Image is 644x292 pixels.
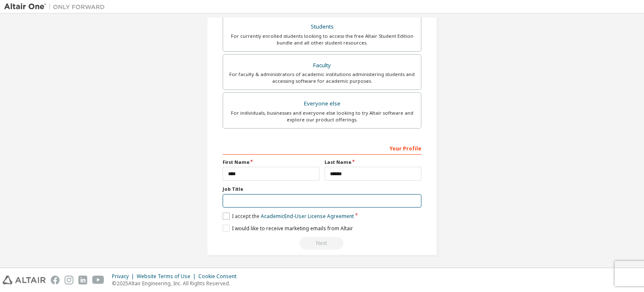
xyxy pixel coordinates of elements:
label: Job Title [223,186,421,192]
label: I would like to receive marketing emails from Altair [223,225,353,232]
img: linkedin.svg [78,276,87,284]
img: youtube.svg [92,276,104,284]
div: Website Terms of Use [137,273,198,280]
img: instagram.svg [65,276,73,284]
div: Your Profile [223,141,421,155]
div: For currently enrolled students looking to access the free Altair Student Edition bundle and all ... [228,33,416,46]
img: facebook.svg [51,276,60,284]
div: Privacy [112,273,137,280]
div: For individuals, businesses and everyone else looking to try Altair software and explore our prod... [228,110,416,123]
label: First Name [223,159,319,166]
label: Last Name [325,159,421,166]
a: Academic End-User License Agreement [261,213,354,220]
label: I accept the [223,213,354,220]
div: Cookie Consent [198,273,241,280]
div: For faculty & administrators of academic institutions administering students and accessing softwa... [228,71,416,84]
div: Students [228,21,416,33]
div: Everyone else [228,98,416,110]
img: Altair One [4,3,109,11]
div: Read and acccept EULA to continue [223,237,421,250]
p: © 2025 Altair Engineering, Inc. All Rights Reserved. [112,280,241,287]
div: Faculty [228,60,416,71]
img: altair_logo.svg [3,276,46,284]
